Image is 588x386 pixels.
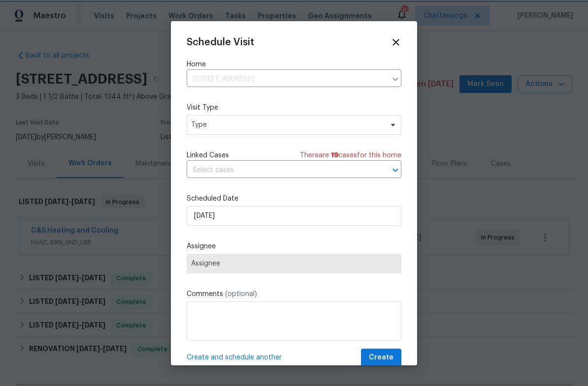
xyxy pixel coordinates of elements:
span: Create and schedule another [187,353,282,362]
input: Enter in an address [187,72,387,87]
input: M/D/YYYY [187,206,401,226]
span: There are case s for this home [300,150,401,160]
span: Close [391,37,401,48]
label: Home [187,59,401,69]
label: Visit Type [187,103,401,113]
button: Create [361,349,401,367]
label: Assignee [187,241,401,251]
span: Schedule Visit [187,37,254,47]
label: Scheduled Date [187,194,401,204]
button: Open [389,163,402,177]
label: Comments [187,289,401,299]
span: Assignee [191,260,397,267]
span: Type [191,120,383,130]
span: Create [369,352,393,364]
input: Select cases [187,163,374,178]
span: Linked Cases [187,150,229,160]
span: (optional) [225,291,257,297]
span: 19 [331,152,338,159]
